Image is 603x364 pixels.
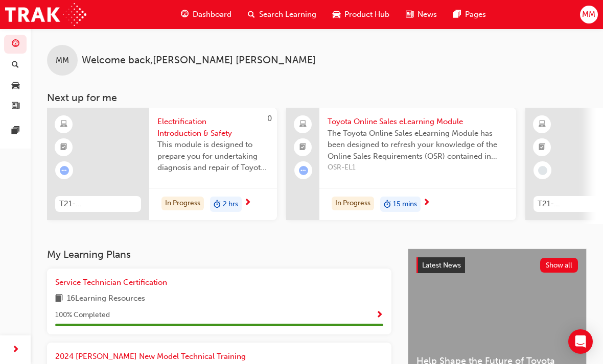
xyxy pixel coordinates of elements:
[344,9,389,20] span: Product Hub
[55,352,246,361] span: 2024 [PERSON_NAME] New Model Technical Training
[55,277,171,288] a: Service Technician Certification
[193,9,231,20] span: Dashboard
[328,128,508,162] span: The Toyota Online Sales eLearning Module has been designed to refresh your knowledge of the Onlin...
[12,344,19,356] span: next-icon
[12,102,19,111] span: news-icon
[582,9,595,20] span: MM
[55,293,63,305] span: book-icon
[465,9,486,20] span: Pages
[161,197,204,210] div: In Progress
[423,199,430,208] span: next-icon
[539,141,546,154] span: booktick-icon
[416,257,578,274] a: Latest NewsShow all
[376,309,383,322] button: Show Progress
[181,8,189,21] span: guage-icon
[267,114,272,123] span: 0
[55,351,250,362] a: 2024 [PERSON_NAME] New Model Technical Training
[422,261,461,270] span: Latest News
[12,40,19,49] span: guage-icon
[240,4,324,25] a: search-iconSearch Learning
[384,198,391,211] span: duration-icon
[333,8,340,21] span: car-icon
[538,166,547,175] span: learningRecordVerb_NONE-icon
[173,4,240,25] a: guage-iconDashboard
[453,8,461,21] span: pages-icon
[47,249,391,260] h3: My Learning Plans
[286,108,516,220] a: Toyota Online Sales eLearning ModuleThe Toyota Online Sales eLearning Module has been designed to...
[299,166,308,175] span: learningRecordVerb_ATTEMPT-icon
[418,9,437,20] span: News
[539,118,546,131] span: learningResourceType_ELEARNING-icon
[540,258,578,273] button: Show all
[328,116,508,128] span: Toyota Online Sales eLearning Module
[157,116,269,139] span: Electrification Introduction & Safety
[328,162,508,174] span: OSR-EL1
[60,118,67,131] span: learningResourceType_ELEARNING-icon
[376,311,383,320] span: Show Progress
[55,278,167,287] span: Service Technician Certification
[406,8,413,21] span: news-icon
[31,92,603,104] h3: Next up for me
[398,4,445,25] a: news-iconNews
[67,293,145,305] span: 16 Learning Resources
[580,6,598,23] button: MM
[47,108,277,220] a: 0T21-FOD_HVIS_PREREQElectrification Introduction & SafetyThis module is designed to prepare you f...
[12,61,19,70] span: search-icon
[244,199,251,208] span: next-icon
[299,141,307,154] span: booktick-icon
[56,55,69,66] span: MM
[82,55,316,66] span: Welcome back , [PERSON_NAME] [PERSON_NAME]
[248,8,255,21] span: search-icon
[332,197,374,210] div: In Progress
[214,198,221,211] span: duration-icon
[60,141,67,154] span: booktick-icon
[299,118,307,131] span: laptop-icon
[12,127,19,136] span: pages-icon
[5,3,86,26] img: Trak
[157,139,269,174] span: This module is designed to prepare you for undertaking diagnosis and repair of Toyota & Lexus Ele...
[393,199,417,210] span: 15 mins
[324,4,398,25] a: car-iconProduct Hub
[12,81,19,90] span: car-icon
[55,309,110,321] span: 100 % Completed
[568,329,593,354] div: Open Intercom Messenger
[445,4,494,25] a: pages-iconPages
[59,198,137,210] span: T21-FOD_HVIS_PREREQ
[223,199,238,210] span: 2 hrs
[60,166,69,175] span: learningRecordVerb_ATTEMPT-icon
[259,9,316,20] span: Search Learning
